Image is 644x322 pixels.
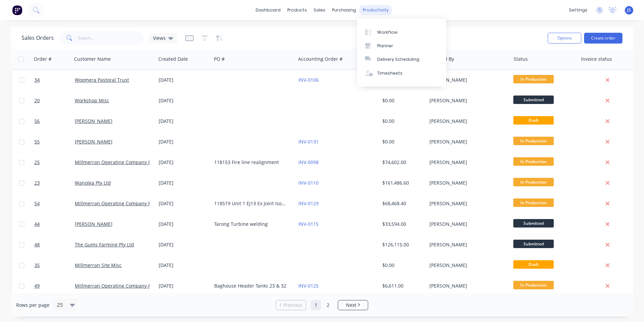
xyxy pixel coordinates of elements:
[214,283,289,289] div: Baghouse Header Tanks 23 & 32
[34,262,40,269] span: 35
[34,138,40,145] span: 55
[513,96,554,104] span: Submitted
[429,97,504,104] div: [PERSON_NAME]
[75,77,129,83] a: Woomera Pastoral Trust
[311,300,321,310] a: Page 1 is your current page
[159,241,209,248] div: [DATE]
[34,70,75,90] a: 34
[382,200,422,207] div: $68,468.40
[75,180,111,186] a: Wanolga Pty Ltd
[548,33,581,44] button: Options
[75,283,163,289] a: Millmerran Operating Company Pty Ltd
[377,43,393,49] div: Planner
[34,97,40,104] span: 20
[158,56,188,62] div: Created Date
[627,7,631,13] span: JS
[357,66,446,80] a: Timesheets
[34,193,75,214] a: 54
[298,159,319,165] a: INV-0098
[34,56,52,62] div: Order #
[34,255,75,275] a: 35
[34,214,75,234] a: 44
[75,118,112,124] a: [PERSON_NAME]
[513,137,554,145] span: In Production
[382,159,422,166] div: $74,602.00
[513,260,554,269] span: Draft
[382,118,422,125] div: $0.00
[159,77,209,83] div: [DATE]
[566,5,591,15] div: settings
[513,75,554,83] span: In Production
[214,221,289,227] div: Tarong Turbine welding
[34,283,40,289] span: 49
[298,77,319,83] a: INV-0106
[12,5,22,15] img: Factory
[513,157,554,166] span: In Production
[34,159,40,166] span: 25
[382,221,422,227] div: $33,594.00
[581,56,612,62] div: Invoice status
[284,5,310,15] div: products
[34,152,75,172] a: 25
[357,53,446,66] a: Delivery Scheduling
[377,29,397,35] div: Workflow
[159,180,209,186] div: [DATE]
[34,173,75,193] a: 23
[513,198,554,207] span: In Production
[22,35,54,41] h1: Sales Orders
[34,276,75,296] a: 49
[298,56,343,62] div: Accounting Order #
[159,283,209,289] div: [DATE]
[429,200,504,207] div: [PERSON_NAME]
[513,281,554,289] span: In Production
[298,180,319,186] a: INV-0110
[323,300,333,310] a: Page 2
[78,31,144,45] input: Search...
[159,221,209,227] div: [DATE]
[513,116,554,125] span: Draft
[34,132,75,152] a: 55
[159,262,209,269] div: [DATE]
[298,283,319,289] a: INV-0125
[276,302,306,308] a: Previous page
[382,180,422,186] div: $161,486.60
[359,5,392,15] div: productivity
[429,283,504,289] div: [PERSON_NAME]
[346,302,356,308] span: Next
[75,159,163,165] a: Millmerran Operating Company Pty Ltd
[513,178,554,186] span: In Production
[429,159,504,166] div: [PERSON_NAME]
[34,241,40,248] span: 48
[34,200,40,207] span: 54
[34,221,40,227] span: 44
[214,159,289,166] div: 118153 Fire line realignment
[429,262,504,269] div: [PERSON_NAME]
[214,56,225,62] div: PO #
[283,302,302,308] span: Previous
[382,283,422,289] div: $6,611.00
[34,77,40,83] span: 34
[429,77,504,83] div: [PERSON_NAME]
[34,180,40,186] span: 23
[75,241,134,248] a: The Gums Farming Pty Ltd
[252,5,284,15] a: dashboard
[75,138,112,145] a: [PERSON_NAME]
[159,138,209,145] div: [DATE]
[75,97,109,104] a: Workshop Misc
[429,180,504,186] div: [PERSON_NAME]
[377,70,402,76] div: Timesheets
[382,97,422,104] div: $0.00
[159,159,209,166] div: [DATE]
[159,97,209,104] div: [DATE]
[34,90,75,111] a: 20
[34,235,75,255] a: 48
[382,241,422,248] div: $126,115.00
[298,200,319,207] a: INV-0129
[357,25,446,39] a: Workflow
[429,241,504,248] div: [PERSON_NAME]
[329,5,359,15] div: purchasing
[513,240,554,248] span: Submitted
[310,5,329,15] div: sales
[429,221,504,227] div: [PERSON_NAME]
[513,219,554,227] span: Submitted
